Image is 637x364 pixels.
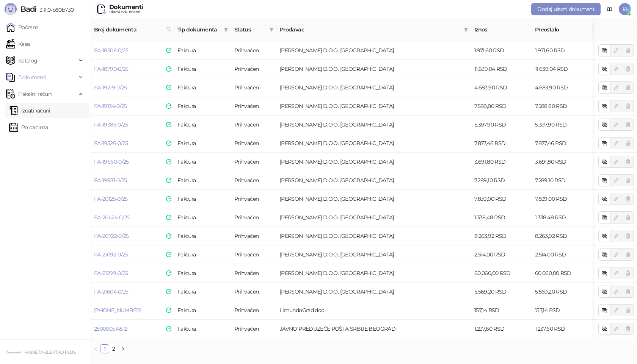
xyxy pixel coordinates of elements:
[231,283,277,301] td: Prihvaćen
[280,25,461,34] span: Prodavac
[231,60,277,78] td: Prihvaćen
[471,97,532,116] td: 7.588,80 RSD
[269,27,274,32] span: filter
[277,116,471,134] td: Trgovina Matejić D.O.O. Kruševac
[277,301,471,320] td: LimundoGrad doo
[174,116,231,134] td: Faktura
[94,233,129,239] a: FA-20722-0/25
[36,6,74,13] span: 3.11.0-b80b730
[174,134,231,153] td: Faktura
[222,24,230,35] span: filter
[471,283,532,301] td: 5.569,20 RSD
[94,84,127,91] a: FA-19219-0/25
[166,66,171,72] img: e-Faktura
[231,41,277,60] td: Prihvaćen
[471,171,532,190] td: 7.289,10 RSD
[174,227,231,245] td: Faktura
[471,78,532,97] td: 4.683,90 RSD
[277,153,471,171] td: Trgovina Matejić D.O.O. Kruševac
[277,208,471,227] td: Trgovina Matejić D.O.O. Kruševac
[174,18,231,41] th: Tip dokumenta
[532,18,593,41] th: Preostalo
[231,97,277,116] td: Prihvaćen
[6,344,21,359] img: 64x64-companyLogo-4c9eac63-00ad-485c-9b48-57f283827d2d.png
[20,5,36,14] span: Badi
[231,245,277,264] td: Prihvaćen
[94,47,129,54] a: FA-18508-0/25
[532,60,593,78] td: 11.639,04 RSD
[100,344,109,353] li: 1
[166,252,171,257] img: e-Faktura
[174,283,231,301] td: Faktura
[94,288,129,295] a: FA-21604-0/25
[166,289,171,294] img: e-Faktura
[532,153,593,171] td: 3.691,80 RSD
[532,134,593,153] td: 7.877,46 RSD
[231,116,277,134] td: Prihvaćen
[277,97,471,116] td: Trgovina Matejić D.O.O. Kruševac
[174,153,231,171] td: Faktura
[174,78,231,97] td: Faktura
[231,153,277,171] td: Prihvaćen
[94,251,128,258] a: FA-21092-0/25
[532,245,593,264] td: 2.514,00 RSD
[268,24,275,35] span: filter
[174,264,231,283] td: Faktura
[174,320,231,338] td: Faktura
[471,190,532,208] td: 7.839,00 RSD
[91,18,174,41] th: Broj dokumenta
[277,78,471,97] td: Trgovina Matejić D.O.O. Kruševac
[166,85,171,90] img: e-Faktura
[94,121,128,128] a: FA-19385-0/25
[532,283,593,301] td: 5.569,20 RSD
[277,41,471,60] td: Trgovina Matejić D.O.O. Kruševac
[532,320,593,338] td: 1.237,60 RSD
[231,264,277,283] td: Prihvaćen
[471,116,532,134] td: 5.397,90 RSD
[166,103,171,109] img: e-Faktura
[18,86,52,102] span: Fiskalni računi
[277,18,471,41] th: Prodavac
[100,345,109,353] a: 1
[231,208,277,227] td: Prihvaćen
[231,301,277,320] td: Prihvaćen
[231,227,277,245] td: Prihvaćen
[471,18,532,41] th: Iznos
[166,122,171,127] img: e-Faktura
[94,195,128,202] a: FA-20125-0/25
[121,347,125,351] span: right
[471,60,532,78] td: 11.639,04 RSD
[6,36,30,52] a: Kasa
[532,264,593,283] td: 60.060,00 RSD
[94,307,141,314] a: [PHONE_NUMBER]
[231,78,277,97] td: Prihvaćen
[166,270,171,276] img: e-Faktura
[277,227,471,245] td: Trgovina Matejić D.O.O. Kruševac
[174,301,231,320] td: Faktura
[24,350,75,355] small: RASVETA-ELEKTRO PLUS
[174,190,231,208] td: Faktura
[94,140,128,147] a: FA-19526-0/25
[174,208,231,227] td: Faktura
[94,325,127,332] a: 250000514512
[166,178,171,183] img: e-Faktura
[277,171,471,190] td: Trgovina Matejić D.O.O. Kruševac
[166,196,171,202] img: e-Faktura
[166,141,171,146] img: e-Faktura
[94,177,127,184] a: FA-19931-0/25
[166,215,171,220] img: e-Faktura
[531,3,601,15] button: Dodaj ulazni dokument
[471,208,532,227] td: 1.338,48 RSD
[277,264,471,283] td: Trgovina Matejić D.O.O. Kruševac
[174,171,231,190] td: Faktura
[174,245,231,264] td: Faktura
[231,171,277,190] td: Prihvaćen
[464,27,468,32] span: filter
[166,48,171,53] img: e-Faktura
[462,24,470,35] span: filter
[277,134,471,153] td: Trgovina Matejić D.O.O. Kruševac
[532,208,593,227] td: 1.338,48 RSD
[174,97,231,116] td: Faktura
[94,25,163,34] span: Broj dokumenta
[94,103,127,109] a: FA-19134-0/25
